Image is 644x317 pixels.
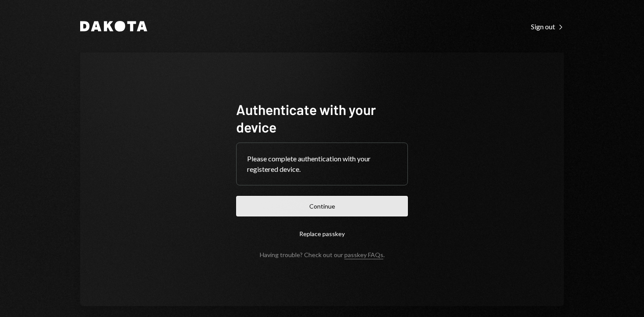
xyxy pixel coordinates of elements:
div: Please complete authentication with your registered device. [247,153,397,174]
div: Sign out [531,22,564,31]
a: Sign out [531,21,564,31]
button: Continue [236,196,408,216]
a: passkey FAQs [344,251,383,259]
h1: Authenticate with your device [236,101,408,136]
div: Having trouble? Check out our . [260,251,385,258]
button: Replace passkey [236,223,408,244]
